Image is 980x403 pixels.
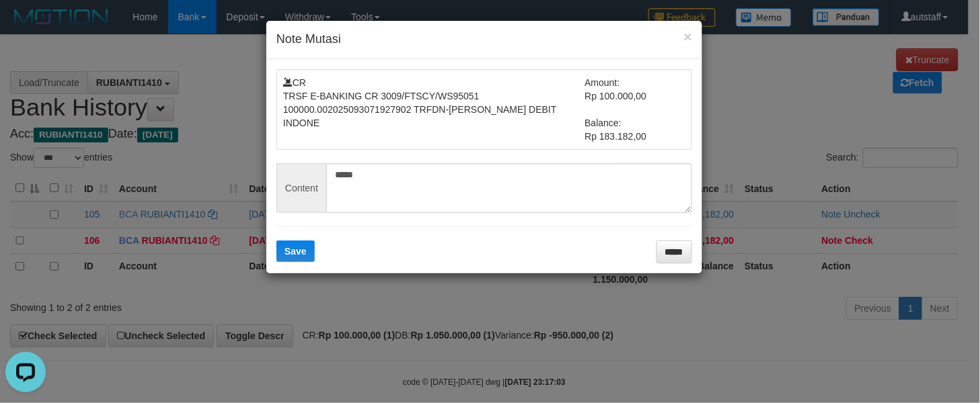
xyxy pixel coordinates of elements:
button: × [684,30,692,44]
td: Amount: Rp 100.000,00 Balance: Rp 183.182,00 [585,76,686,143]
button: Open LiveChat chat widget [5,5,46,46]
span: Content [276,163,326,213]
h4: Note Mutasi [276,31,692,48]
td: CR TRSF E-BANKING CR 3009/FTSCY/WS95051 100000.002025093071927902 TRFDN-[PERSON_NAME] DEBIT INDONE [283,76,585,143]
span: Save [285,246,307,257]
button: Save [276,240,315,262]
